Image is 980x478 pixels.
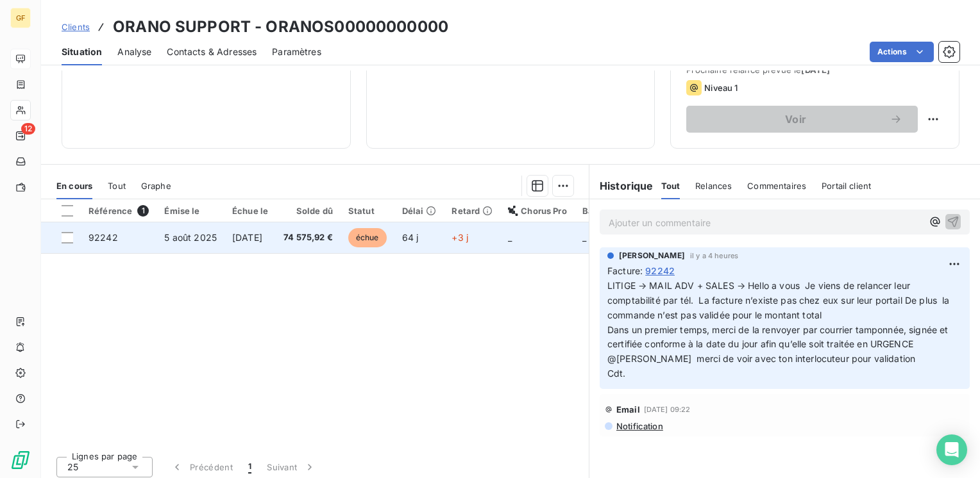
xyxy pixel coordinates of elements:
[644,406,691,413] span: [DATE] 09:22
[616,404,640,415] span: Email
[582,232,586,243] span: _
[164,206,217,216] div: Émise le
[272,45,321,58] span: Paramètres
[695,181,732,191] span: Relances
[747,181,806,191] span: Commentaires
[690,252,738,260] span: il y a 4 heures
[117,45,151,58] span: Analyse
[607,264,643,277] span: Facture :
[248,461,251,474] span: 1
[607,280,952,379] span: LITIGE → MAIL ADV + SALES → Hello a vous Je viens de relancer leur comptabilité par tél. La factu...
[686,106,918,133] button: Voir
[870,42,934,62] button: Actions
[582,206,614,216] div: Banque
[141,181,171,191] span: Graphe
[67,461,78,474] span: 25
[113,15,448,38] h3: ORANO SUPPORT - ORANOS00000000000
[508,206,567,216] div: Chorus Pro
[589,178,654,194] h6: Historique
[661,181,680,191] span: Tout
[62,21,90,33] a: Clients
[704,83,738,93] span: Niveau 1
[108,181,126,191] span: Tout
[164,232,217,243] span: 5 août 2025
[167,45,257,58] span: Contacts & Adresses
[137,205,149,217] span: 1
[615,421,663,431] span: Notification
[283,231,333,244] span: 74 575,92 €
[62,45,102,58] span: Situation
[508,232,512,243] span: _
[702,114,890,124] span: Voir
[89,232,118,243] span: 92242
[645,264,675,277] span: 92242
[283,206,333,216] div: Solde dû
[232,206,268,216] div: Échue le
[452,206,493,216] div: Retard
[402,206,437,216] div: Délai
[619,250,685,261] span: [PERSON_NAME]
[21,123,35,135] span: 12
[232,232,262,243] span: [DATE]
[402,232,419,243] span: 64 j
[89,205,149,217] div: Référence
[10,8,31,28] div: GF
[56,181,92,191] span: En cours
[348,228,387,247] span: échue
[822,181,871,191] span: Portail client
[348,206,387,216] div: Statut
[62,22,90,32] span: Clients
[452,232,468,243] span: +3 j
[936,434,967,465] div: Open Intercom Messenger
[10,450,31,470] img: Logo LeanPay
